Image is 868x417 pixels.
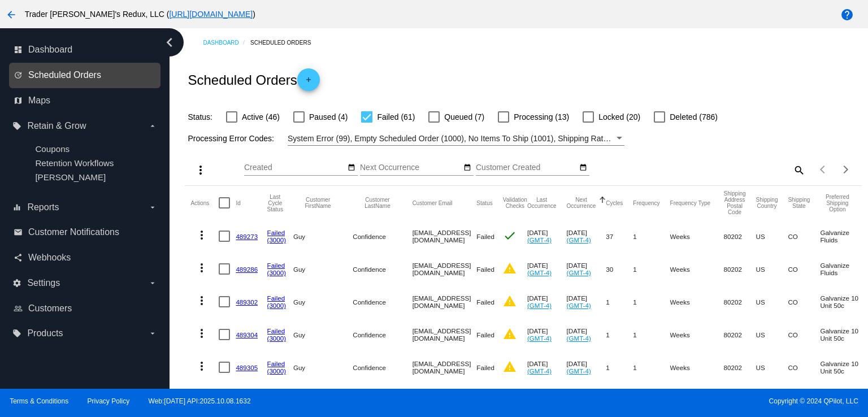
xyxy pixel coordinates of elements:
[503,186,527,220] mat-header-cell: Validation Checks
[476,233,494,240] span: Failed
[633,253,670,285] mat-cell: 1
[633,285,670,318] mat-cell: 1
[242,110,280,124] span: Active (46)
[27,328,63,338] span: Products
[567,197,596,209] button: Change sorting for NextOccurrenceUtc
[606,253,633,285] mat-cell: 30
[820,220,865,253] mat-cell: Galvanize Fluids
[527,253,567,285] mat-cell: [DATE]
[503,262,517,275] mat-icon: warning
[756,318,788,351] mat-cell: US
[236,298,258,306] a: 489302
[820,253,865,285] mat-cell: Galvanize Fluids
[288,132,624,146] mat-select: Filter by Processing Error Codes
[14,41,157,59] a: dashboard Dashboard
[724,285,756,318] mat-cell: 80202
[670,285,724,318] mat-cell: Weeks
[633,318,670,351] mat-cell: 1
[28,227,119,237] span: Customer Notifications
[567,351,606,384] mat-cell: [DATE]
[27,121,86,131] span: Retain & Grow
[820,384,865,416] mat-cell: Galvanize 10 Unit 50c
[353,318,412,351] mat-cell: Confidence
[12,279,21,288] i: settings
[148,203,157,212] i: arrow_drop_down
[28,70,101,80] span: Scheduled Orders
[567,384,606,416] mat-cell: [DATE]
[756,197,778,209] button: Change sorting for ShippingCountry
[27,202,59,212] span: Reports
[149,397,251,405] a: Web:[DATE] API:2025.10.08.1632
[527,220,567,253] mat-cell: [DATE]
[476,266,494,273] span: Failed
[236,233,258,240] a: 489273
[28,45,72,55] span: Dashboard
[14,66,157,84] a: update Scheduled Orders
[670,384,724,416] mat-cell: Weeks
[293,285,353,318] mat-cell: Guy
[203,34,250,51] a: Dashboard
[567,335,591,342] a: (GMT-4)
[503,360,517,373] mat-icon: warning
[27,278,60,288] span: Settings
[267,294,285,302] a: Failed
[267,269,287,276] a: (3000)
[527,285,567,318] mat-cell: [DATE]
[353,384,412,416] mat-cell: Confidence
[633,384,670,416] mat-cell: 1
[503,327,517,341] mat-icon: warning
[293,197,342,209] button: Change sorting for CustomerFirstName
[840,8,854,21] mat-icon: help
[148,121,157,131] i: arrow_drop_down
[476,199,492,206] button: Change sorting for Status
[88,397,130,405] a: Privacy Policy
[413,351,477,384] mat-cell: [EMAIL_ADDRESS][DOMAIN_NAME]
[463,163,471,172] mat-icon: date_range
[567,220,606,253] mat-cell: [DATE]
[724,253,756,285] mat-cell: 80202
[756,285,788,318] mat-cell: US
[14,96,23,105] i: map
[567,318,606,351] mat-cell: [DATE]
[293,220,353,253] mat-cell: Guy
[567,253,606,285] mat-cell: [DATE]
[606,285,633,318] mat-cell: 1
[35,144,70,154] a: Coupons
[756,384,788,416] mat-cell: US
[14,249,157,267] a: share Webhooks
[788,384,820,416] mat-cell: CO
[348,163,355,172] mat-icon: date_range
[35,172,106,182] a: [PERSON_NAME]
[236,364,258,371] a: 489305
[567,302,591,309] a: (GMT-4)
[670,199,711,206] button: Change sorting for FrequencyType
[267,262,285,269] a: Failed
[195,359,209,373] mat-icon: more_vert
[756,220,788,253] mat-cell: US
[444,397,858,405] span: Copyright © 2024 QPilot, LLC
[267,229,285,236] a: Failed
[567,285,606,318] mat-cell: [DATE]
[14,92,157,110] a: map Maps
[413,318,477,351] mat-cell: [EMAIL_ADDRESS][DOMAIN_NAME]
[190,186,219,220] mat-header-cell: Actions
[353,197,402,209] button: Change sorting for CustomerLastName
[724,318,756,351] mat-cell: 80202
[267,360,285,367] a: Failed
[148,279,157,288] i: arrow_drop_down
[35,158,114,168] a: Retention Workflows
[353,253,412,285] mat-cell: Confidence
[756,351,788,384] mat-cell: US
[788,253,820,285] mat-cell: CO
[788,285,820,318] mat-cell: CO
[293,318,353,351] mat-cell: Guy
[12,329,21,338] i: local_offer
[267,367,287,375] a: (3000)
[820,285,865,318] mat-cell: Galvanize 10 Unit 50c
[267,194,283,212] button: Change sorting for LastProcessingCycleId
[724,351,756,384] mat-cell: 80202
[14,304,23,313] i: people_outline
[606,318,633,351] mat-cell: 1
